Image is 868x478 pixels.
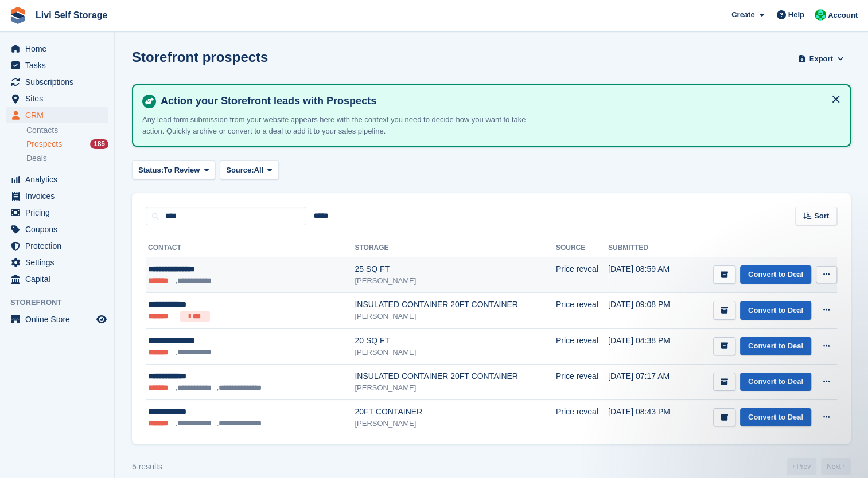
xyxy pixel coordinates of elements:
a: menu [6,205,108,221]
div: 5 results [132,461,162,473]
div: [PERSON_NAME] [355,347,555,358]
div: INSULATED CONTAINER 20FT CONTAINER [355,370,555,382]
span: Deals [26,153,47,164]
span: Home [25,41,94,57]
button: Status: To Review [132,160,215,179]
span: Create [731,9,754,21]
span: Status: [138,164,164,176]
a: Prospects 185 [26,138,108,150]
a: menu [6,221,108,237]
td: [DATE] 08:43 PM [608,400,684,436]
button: Source: All [220,160,279,179]
th: Contact [146,239,355,257]
span: All [254,164,264,176]
span: Online Store [25,311,94,327]
button: Export [796,49,846,68]
div: 25 SQ FT [355,263,555,275]
td: Price reveal [556,364,608,399]
a: menu [6,57,108,73]
img: Joe Robertson [815,9,826,21]
h4: Action your Storefront leads with Prospects [156,95,840,108]
div: 20 SQ FT [355,335,555,347]
span: Sort [814,210,829,222]
a: menu [6,271,108,287]
span: Account [828,10,858,21]
span: Invoices [25,188,94,204]
span: Capital [25,271,94,287]
a: menu [6,188,108,204]
th: Submitted [608,239,684,257]
a: menu [6,311,108,327]
td: Price reveal [556,328,608,364]
span: Settings [25,254,94,271]
a: Preview store [95,312,108,326]
div: [PERSON_NAME] [355,382,555,394]
td: [DATE] 09:08 PM [608,293,684,329]
a: menu [6,171,108,187]
a: menu [6,91,108,107]
a: menu [6,107,108,123]
div: [PERSON_NAME] [355,418,555,429]
a: menu [6,254,108,271]
span: Help [788,9,804,21]
span: Protection [25,238,94,254]
a: Convert to Deal [740,265,811,284]
span: CRM [25,107,94,123]
td: [DATE] 07:17 AM [608,364,684,399]
div: [PERSON_NAME] [355,275,555,287]
div: 185 [90,139,108,149]
nav: Page [784,458,853,475]
span: Coupons [25,221,94,237]
h1: Storefront prospects [132,49,268,65]
a: Next [821,458,851,475]
a: Convert to Deal [740,301,811,320]
a: Contacts [26,125,108,136]
a: menu [6,238,108,254]
th: Source [556,239,608,257]
td: Price reveal [556,257,608,293]
a: menu [6,74,108,90]
td: [DATE] 08:59 AM [608,257,684,293]
a: Previous [787,458,816,475]
div: [PERSON_NAME] [355,311,555,322]
span: Source: [226,164,254,176]
span: Export [809,53,833,65]
span: Tasks [25,57,94,73]
span: Analytics [25,171,94,187]
a: Convert to Deal [740,337,811,356]
span: To Review [164,164,200,176]
td: Price reveal [556,293,608,329]
p: Any lead form submission from your website appears here with the context you need to decide how y... [142,114,544,136]
a: Deals [26,152,108,164]
div: INSULATED CONTAINER 20FT CONTAINER [355,299,555,311]
span: Sites [25,91,94,107]
span: Pricing [25,205,94,221]
td: Price reveal [556,400,608,436]
a: Convert to Deal [740,408,811,427]
span: Subscriptions [25,74,94,90]
a: menu [6,41,108,57]
a: Livi Self Storage [31,6,112,25]
span: Prospects [26,139,62,150]
div: 20FT CONTAINER [355,406,555,418]
a: Convert to Deal [740,373,811,391]
img: stora-icon-8386f47178a22dfd0bd8f6a31ec36ba5ce8667c1dd55bd0f319d3a0aa187defe.svg [9,7,26,24]
span: Storefront [10,297,114,308]
td: [DATE] 04:38 PM [608,328,684,364]
th: Storage [355,239,555,257]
